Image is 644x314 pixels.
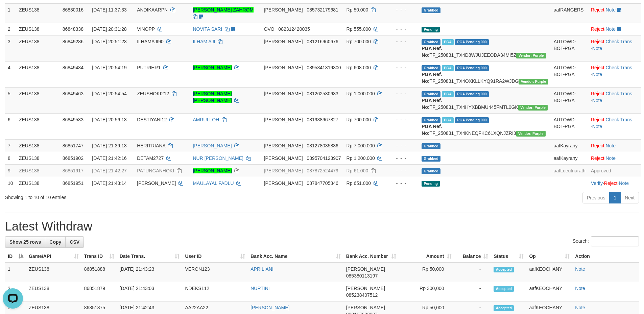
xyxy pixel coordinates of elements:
span: [DATE] 21:42:27 [92,168,126,173]
a: Show 25 rows [5,236,45,248]
span: Grabbed [422,143,440,149]
div: - - - [389,38,416,45]
a: Note [592,72,602,77]
a: Note [575,266,585,272]
a: [PERSON_NAME] [251,305,289,310]
span: 86849286 [63,39,84,44]
a: AMRULLOH [193,117,219,122]
div: - - - [389,64,416,71]
span: PGA Pending [455,117,489,123]
td: 7 [5,139,16,152]
span: [PERSON_NAME] [264,168,303,173]
td: AUTOWD-BOT-PGA [551,113,588,139]
a: Reject [591,155,604,161]
td: 3 [5,35,16,61]
td: ZEUS138 [16,61,60,87]
span: Copy 085380113197 to clipboard [346,273,378,279]
span: Grabbed [422,91,440,97]
a: Note [605,143,616,148]
span: Rp 7.000.000 [347,143,375,148]
td: ZEUS138 [16,35,60,61]
td: 1 [5,263,26,282]
a: Copy [45,236,66,248]
a: MAULAYAL FADLU [193,180,234,186]
td: aafKayrany [551,139,588,152]
span: Marked by aafRornrotha [442,91,454,97]
td: 4 [5,61,16,87]
td: ZEUS138 [26,263,81,282]
td: AUTOWD-BOT-PGA [551,87,588,113]
td: 2 [5,282,26,301]
a: NUR [PERSON_NAME] [193,155,243,161]
span: 86849434 [63,65,84,70]
td: ZEUS138 [26,282,81,301]
span: [DATE] 20:51:23 [92,39,126,44]
a: [PERSON_NAME] [PERSON_NAME] [193,91,232,103]
td: 8 [5,152,16,164]
td: TF_250831_TX4D8WJUJEEODA34MI5Z [419,35,551,61]
td: · [588,139,641,152]
th: Action [572,250,639,263]
a: Reject [591,117,604,122]
td: ZEUS138 [16,87,60,113]
a: Check Trans [605,65,632,70]
span: [PERSON_NAME] [264,155,303,161]
span: DESTIYANI12 [137,117,167,122]
span: Copy 081216960676 to clipboard [307,39,338,44]
td: · · [588,61,641,87]
input: Search: [591,236,639,246]
th: Op: activate to sort column ascending [526,250,572,263]
td: · · [588,177,641,189]
td: ZEUS138 [16,152,60,164]
div: - - - [389,155,416,162]
span: 86851951 [63,180,84,186]
td: aafKEOCHANY [526,263,572,282]
a: Note [605,26,616,32]
span: 86851747 [63,143,84,148]
div: - - - [389,142,416,149]
a: NURTINI [251,286,270,291]
a: [PERSON_NAME] [193,65,232,70]
span: CSV [70,239,79,245]
td: aafRANGERS [551,3,588,23]
span: Copy [49,239,61,245]
span: Grabbed [422,117,440,123]
th: Game/API: activate to sort column ascending [26,250,81,263]
span: Rp 1.000.000 [347,91,375,96]
a: Check Trans [605,117,632,122]
span: [PERSON_NAME] [346,305,385,310]
a: Note [575,286,585,291]
b: PGA Ref. No: [422,72,442,84]
span: ANDIKAARPN [137,7,168,13]
div: - - - [389,167,416,174]
td: - [454,282,491,301]
span: [PERSON_NAME] [264,91,303,96]
a: Note [575,305,585,310]
span: [DATE] 21:42:16 [92,155,126,161]
a: Next [620,192,639,203]
th: Date Trans.: activate to sort column ascending [117,250,183,263]
td: · [588,3,641,23]
span: Copy 087872524479 to clipboard [307,168,338,173]
span: Copy 087847705846 to clipboard [307,180,338,186]
td: · · [588,35,641,61]
span: [DATE] 20:54:19 [92,65,126,70]
span: Copy 081278035836 to clipboard [307,143,338,148]
span: [PERSON_NAME] [264,65,303,70]
span: Rp 555.000 [347,26,371,32]
span: [DATE] 20:56:13 [92,117,126,122]
td: AUTOWD-BOT-PGA [551,61,588,87]
th: Status: activate to sort column ascending [491,250,526,263]
td: 86851888 [81,263,117,282]
th: Bank Acc. Number: activate to sort column ascending [343,250,399,263]
td: · [588,152,641,164]
span: [PERSON_NAME] [346,266,385,272]
span: Copy 082312420035 to clipboard [278,26,310,32]
a: Note [592,124,602,129]
span: Grabbed [422,65,440,71]
span: VINOPP [137,26,155,32]
span: Rp 700.000 [347,39,371,44]
span: [DATE] 20:54:54 [92,91,126,96]
span: Pending [422,27,440,32]
span: HERITRIANA [137,143,165,148]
